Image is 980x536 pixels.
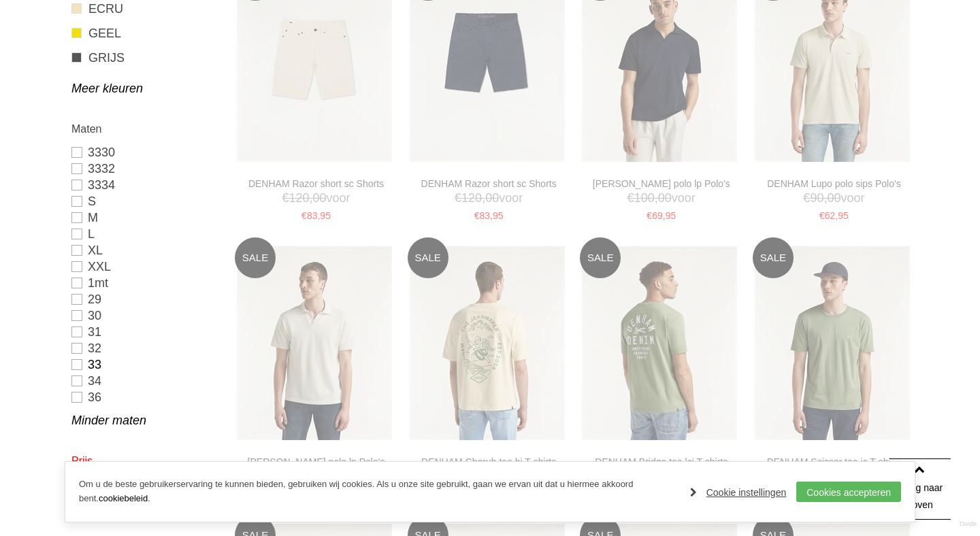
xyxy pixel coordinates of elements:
a: Terug naar boven [889,458,951,520]
a: GEEL [71,24,218,42]
a: L [71,226,218,242]
a: Minder maten [71,412,218,429]
a: Cookie instellingen [690,482,787,503]
a: M [71,210,218,226]
a: Cookies accepteren [796,482,901,502]
a: 32 [71,340,218,356]
a: 34 [71,373,218,389]
a: S [71,193,218,210]
a: 3332 [71,161,218,177]
a: 29 [71,291,218,307]
h2: Prijs [71,452,218,469]
a: Meer kleuren [71,80,218,97]
a: XL [71,242,218,258]
a: 3334 [71,177,218,193]
a: 3330 [71,144,218,161]
a: 36 [71,389,218,405]
p: Om u de beste gebruikerservaring te kunnen bieden, gebruiken wij cookies. Als u onze site gebruik... [79,478,676,506]
a: 33 [71,356,218,373]
a: GRIJS [71,49,218,67]
h2: Maten [71,120,218,137]
a: 1mt [71,275,218,291]
a: cookiebeleid [99,493,148,503]
a: XXL [71,258,218,275]
a: Divide [960,516,977,533]
a: 30 [71,307,218,324]
a: 31 [71,324,218,340]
